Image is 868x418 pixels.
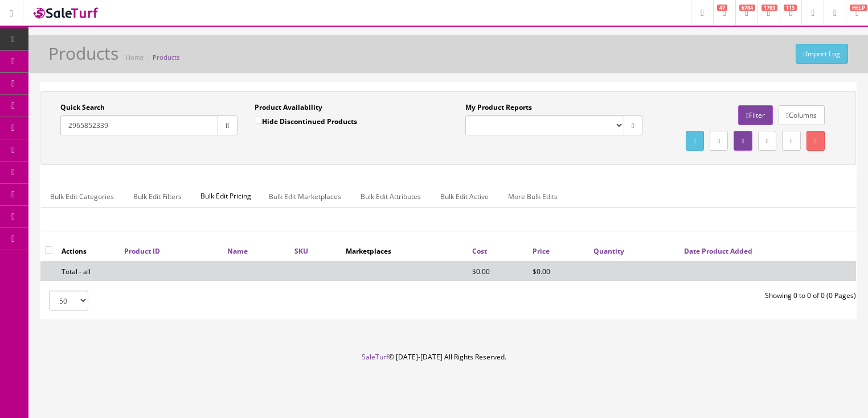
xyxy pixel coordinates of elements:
[779,105,825,125] a: Columns
[57,262,120,281] td: Total - all
[126,53,144,61] a: Home
[528,262,589,281] td: $0.00
[255,102,322,113] label: Product Availability
[32,5,100,20] img: SaleTurf
[796,44,848,64] a: Import Log
[60,115,218,135] input: Search
[448,291,865,301] div: Showing 0 to 0 of 0 (0 Pages)
[738,105,772,125] a: Filter
[227,246,248,256] a: Name
[192,185,260,207] span: Bulk Edit Pricing
[57,241,120,261] th: Actions
[533,246,550,256] a: Price
[472,246,487,256] a: Cost
[48,44,118,63] h1: Products
[260,185,350,208] a: Bulk Edit Marketplaces
[124,185,191,208] a: Bulk Edit Filters
[761,5,777,11] span: 1793
[684,246,752,256] a: Date Product Added
[341,241,468,261] th: Marketplaces
[465,102,532,113] label: My Product Reports
[468,262,528,281] td: $0.00
[255,117,262,124] input: Hide Discontinued Products
[499,185,567,208] a: More Bulk Edits
[739,5,755,11] span: 6784
[124,246,160,256] a: Product ID
[850,5,867,11] span: HELP
[255,115,357,127] label: Hide Discontinued Products
[784,5,797,11] span: 115
[294,246,308,256] a: SKU
[60,102,105,113] label: Quick Search
[593,246,624,256] a: Quantity
[41,185,123,208] a: Bulk Edit Categories
[351,185,430,208] a: Bulk Edit Attributes
[153,53,179,61] a: Products
[717,5,727,11] span: 47
[362,352,388,362] a: SaleTurf
[431,185,498,208] a: Bulk Edit Active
